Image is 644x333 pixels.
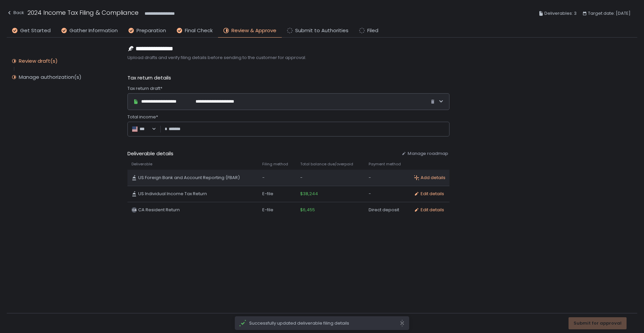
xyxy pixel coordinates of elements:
[367,27,378,35] span: Filed
[414,175,445,181] button: Add details
[414,207,444,213] button: Edit details
[262,207,292,213] div: E-file
[132,208,137,212] text: CA
[7,8,24,19] button: Back
[138,191,207,197] span: US Individual Income Tax Return
[127,74,171,82] span: Tax return details
[20,27,51,35] span: Get Started
[588,9,631,17] span: Target date: [DATE]
[295,27,348,35] span: Submit to Authorities
[300,162,353,167] span: Total balance due/overpaid
[369,207,399,213] span: Direct deposit
[127,55,449,61] span: Upload drafts and verify filing details before sending to the customer for approval.
[544,9,577,17] span: Deliverables: 3
[7,9,24,17] div: Back
[231,27,276,35] span: Review & Approve
[69,27,118,35] span: Gather Information
[127,86,162,92] span: Tax return draft*
[408,151,448,157] span: Manage roadmap
[414,191,444,197] button: Edit details
[138,175,240,181] span: US Foreign Bank and Account Reporting (FBAR)
[262,162,288,167] span: Filing method
[19,58,58,64] div: Review draft(s)
[148,126,151,132] input: Search for option
[185,27,213,35] span: Final Check
[19,74,82,80] div: Manage authorization(s)
[137,27,166,35] span: Preparation
[127,150,396,158] span: Deliverable details
[369,162,401,167] span: Payment method
[262,191,292,197] div: E-file
[300,207,315,213] span: $6,455
[131,162,152,167] span: Deliverable
[369,175,371,181] span: -
[262,175,292,181] div: -
[131,126,156,132] div: Search for option
[300,191,318,197] span: $38,244
[138,207,180,213] span: CA Resident Return
[249,320,399,326] span: Successfully updated deliverable filing details
[300,175,303,181] span: -
[28,8,139,17] h1: 2024 Income Tax Filing & Compliance
[399,320,405,327] svg: close
[401,151,448,157] button: Manage roadmap
[127,114,158,120] span: Total income*
[369,191,371,197] span: -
